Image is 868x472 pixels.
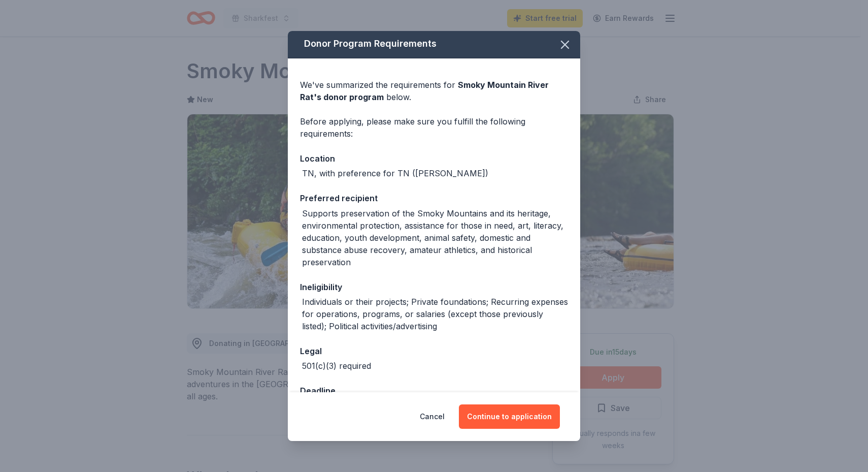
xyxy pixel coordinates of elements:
div: We've summarized the requirements for below. [300,79,568,103]
div: 501(c)(3) required [302,360,371,372]
div: Donor Program Requirements [288,29,580,58]
div: Before applying, please make sure you fulfill the following requirements: [300,115,568,140]
div: Ineligibility [300,280,568,294]
div: Location [300,152,568,165]
button: Cancel [420,404,445,429]
div: Preferred recipient [300,192,568,205]
div: TN, with preference for TN ([PERSON_NAME]) [302,167,488,179]
div: Legal [300,344,568,358]
div: Deadline [300,384,568,397]
div: Individuals or their projects; Private foundations; Recurring expenses for operations, programs, ... [302,296,568,332]
div: Supports preservation of the Smoky Mountains and its heritage, environmental protection, assistan... [302,207,568,268]
button: Continue to application [459,404,560,429]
